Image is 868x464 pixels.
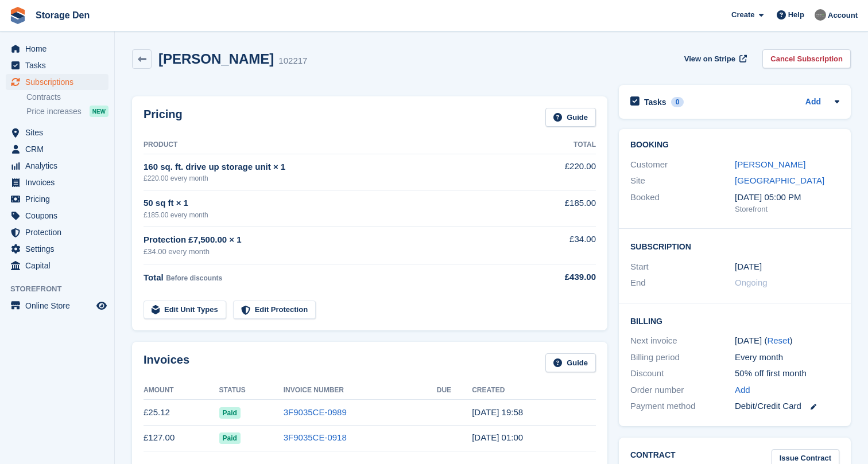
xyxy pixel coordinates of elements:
[166,274,222,282] span: Before discounts
[6,191,108,207] a: menu
[815,9,826,21] img: Brian Barbour
[144,425,219,451] td: £127.00
[6,74,108,90] a: menu
[144,246,526,258] div: £34.00 every month
[25,241,94,257] span: Settings
[219,432,241,444] span: Paid
[144,161,526,174] div: 160 sq. ft. drive up storage unit × 1
[630,174,735,188] div: Site
[144,136,526,154] th: Product
[630,315,839,326] h2: Billing
[6,224,108,240] a: menu
[526,271,596,284] div: £439.00
[630,191,735,215] div: Booked
[735,367,839,380] div: 50% off first month
[644,97,666,107] h2: Tasks
[144,197,526,210] div: 50 sq ft × 1
[25,158,94,174] span: Analytics
[6,298,108,314] a: menu
[684,53,735,65] span: View on Stripe
[6,208,108,224] a: menu
[26,105,108,118] a: Price increases NEW
[437,381,472,400] th: Due
[526,154,596,190] td: £220.00
[545,108,596,127] a: Guide
[630,240,839,252] h2: Subscription
[25,258,94,274] span: Capital
[630,141,839,150] h2: Booking
[25,57,94,73] span: Tasks
[284,432,347,442] a: 3F9035CE-0918
[6,241,108,257] a: menu
[25,124,94,141] span: Sites
[735,384,750,397] a: Add
[6,141,108,157] a: menu
[735,176,824,185] a: [GEOGRAPHIC_DATA]
[472,407,523,417] time: 2025-09-18 18:58:36 UTC
[9,7,26,24] img: stora-icon-8386f47178a22dfd0bd8f6a31ec36ba5ce8667c1dd55bd0f319d3a0aa187defe.svg
[735,351,839,364] div: Every month
[278,54,307,68] div: 102217
[630,351,735,364] div: Billing period
[526,227,596,264] td: £34.00
[6,158,108,174] a: menu
[25,298,94,314] span: Online Store
[735,400,839,413] div: Debit/Credit Card
[805,96,821,109] a: Add
[25,208,94,224] span: Coupons
[680,49,749,68] a: View on Stripe
[284,407,347,417] a: 3F9035CE-0989
[630,276,735,290] div: End
[630,334,735,348] div: Next invoice
[144,233,526,247] div: Protection £7,500.00 × 1
[219,381,284,400] th: Status
[6,41,108,57] a: menu
[10,283,114,295] span: Storefront
[25,191,94,207] span: Pricing
[731,9,754,21] span: Create
[472,381,596,400] th: Created
[6,124,108,141] a: menu
[630,400,735,413] div: Payment method
[233,301,316,319] a: Edit Protection
[90,106,108,117] div: NEW
[762,49,851,68] a: Cancel Subscription
[735,159,805,169] a: [PERSON_NAME]
[25,174,94,190] span: Invoices
[735,260,762,274] time: 2025-08-23 00:00:00 UTC
[219,407,241,419] span: Paid
[545,353,596,372] a: Guide
[735,191,839,204] div: [DATE] 05:00 PM
[284,381,437,400] th: Invoice Number
[25,74,94,90] span: Subscriptions
[26,106,82,117] span: Price increases
[6,258,108,274] a: menu
[6,57,108,73] a: menu
[671,97,684,107] div: 0
[144,353,189,372] h2: Invoices
[25,224,94,240] span: Protection
[144,210,526,220] div: £185.00 every month
[6,174,108,190] a: menu
[144,272,164,282] span: Total
[95,299,108,313] a: Preview store
[158,51,274,67] h2: [PERSON_NAME]
[788,9,804,21] span: Help
[26,92,108,103] a: Contracts
[735,278,768,287] span: Ongoing
[25,41,94,57] span: Home
[630,158,735,171] div: Customer
[25,141,94,157] span: CRM
[630,260,735,274] div: Start
[526,136,596,154] th: Total
[144,381,219,400] th: Amount
[144,301,226,319] a: Edit Unit Types
[144,173,526,184] div: £220.00 every month
[144,400,219,426] td: £25.12
[630,367,735,380] div: Discount
[31,6,94,25] a: Storage Den
[144,108,183,127] h2: Pricing
[735,334,839,348] div: [DATE] ( )
[767,336,789,345] a: Reset
[630,384,735,397] div: Order number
